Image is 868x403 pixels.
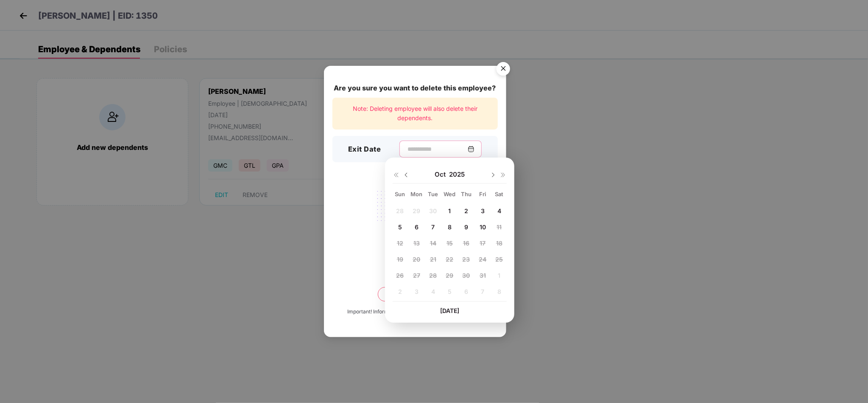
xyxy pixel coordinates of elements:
[348,144,381,155] h3: Exit Date
[491,58,515,82] img: svg+xml;base64,PHN2ZyB4bWxucz0iaHR0cDovL3d3dy53My5vcmcvMjAwMC9zdmciIHdpZHRoPSI1NiIgaGVpZ2h0PSI1Ni...
[464,207,468,214] span: 2
[459,190,474,198] div: Thu
[332,98,498,130] div: Note: Deleting employee will also delete their dependents.
[490,172,497,178] img: svg+xml;base64,PHN2ZyBpZD0iRHJvcGRvd24tMzJ4MzIiIHhtbG5zPSJodHRwOi8vd3d3LnczLm9yZy8yMDAwL3N2ZyIgd2...
[368,186,463,252] img: svg+xml;base64,PHN2ZyB4bWxucz0iaHR0cDovL3d3dy53My5vcmcvMjAwMC9zdmciIHdpZHRoPSIyMjQiIGhlaWdodD0iMT...
[435,170,449,179] span: Oct
[393,190,407,198] div: Sun
[393,172,399,178] img: svg+xml;base64,PHN2ZyB4bWxucz0iaHR0cDovL3d3dy53My5vcmcvMjAwMC9zdmciIHdpZHRoPSIxNiIgaGVpZ2h0PSIxNi...
[449,170,465,179] span: 2025
[480,223,486,231] span: 10
[497,207,501,214] span: 4
[481,207,485,214] span: 3
[492,190,507,198] div: Sat
[403,172,410,178] img: svg+xml;base64,PHN2ZyBpZD0iRHJvcGRvd24tMzJ4MzIiIHhtbG5zPSJodHRwOi8vd3d3LnczLm9yZy8yMDAwL3N2ZyIgd2...
[440,307,459,314] span: [DATE]
[348,308,483,316] div: Important! Information once deleted, can’t be recovered.
[332,83,498,93] div: Are you sure you want to delete this employee?
[409,190,424,198] div: Mon
[398,223,402,231] span: 5
[448,223,452,231] span: 8
[468,146,474,152] img: svg+xml;base64,PHN2ZyBpZD0iQ2FsZW5kYXItMzJ4MzIiIHhtbG5zPSJodHRwOi8vd3d3LnczLm9yZy8yMDAwL3N2ZyIgd2...
[431,223,435,231] span: 7
[415,223,419,231] span: 6
[442,190,457,198] div: Wed
[448,207,451,214] span: 1
[378,287,452,302] button: Delete permanently
[500,172,507,178] img: svg+xml;base64,PHN2ZyB4bWxucz0iaHR0cDovL3d3dy53My5vcmcvMjAwMC9zdmciIHdpZHRoPSIxNiIgaGVpZ2h0PSIxNi...
[475,190,490,198] div: Fri
[426,190,441,198] div: Tue
[464,223,468,231] span: 9
[491,58,514,81] button: Close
